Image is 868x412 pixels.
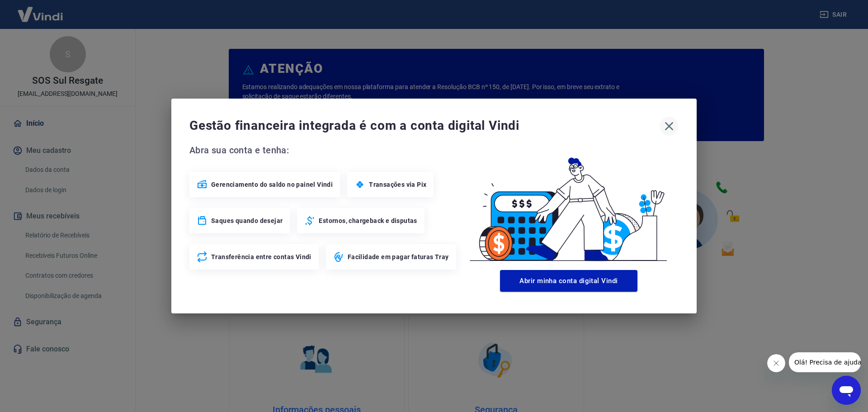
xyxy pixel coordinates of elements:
[211,180,333,189] span: Gerenciamento do saldo no painel Vindi
[789,352,861,372] iframe: Mensagem da empresa
[459,143,679,266] img: Good Billing
[348,252,449,261] span: Facilidade em pagar faturas Tray
[369,180,426,189] span: Transações via Pix
[189,143,459,157] span: Abra sua conta e tenha:
[500,270,637,292] button: Abrir minha conta digital Vindi
[189,117,660,135] span: Gestão financeira integrada é com a conta digital Vindi
[5,6,76,14] span: Olá! Precisa de ajuda?
[767,354,785,372] iframe: Fechar mensagem
[211,252,311,261] span: Transferência entre contas Vindi
[832,376,861,405] iframe: Botão para abrir a janela de mensagens
[319,216,417,225] span: Estornos, chargeback e disputas
[211,216,283,225] span: Saques quando desejar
